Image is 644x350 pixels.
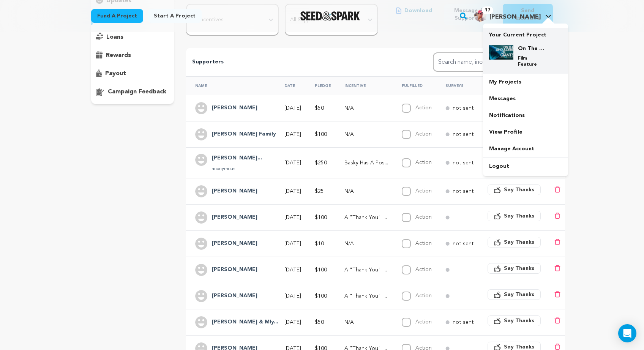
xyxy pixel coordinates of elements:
[482,6,493,14] span: 17
[148,9,202,23] a: Start a project
[504,186,534,194] span: Say Thanks
[453,159,474,167] p: not sent
[483,90,568,107] a: Messages
[504,265,534,272] span: Say Thanks
[618,324,636,342] div: Open Intercom Messenger
[483,124,568,140] a: View Profile
[344,266,388,274] p: A "Thank You" In The Film Credits
[504,291,534,298] span: Say Thanks
[483,74,568,90] a: My Projects
[488,289,541,300] button: Say Thanks
[284,131,301,138] p: [DATE]
[504,238,534,246] span: Say Thanks
[212,154,262,163] h4: Ryan van Ausdall
[483,140,568,157] a: Manage Account
[473,8,553,22] a: Scott D.'s Profile
[105,69,126,78] p: payout
[473,8,553,24] span: Scott D.'s Profile
[415,105,432,110] label: Action
[275,76,306,95] th: Date
[488,184,541,195] button: Say Thanks
[489,14,541,20] span: [PERSON_NAME]
[108,87,166,96] p: campaign feedback
[192,58,409,67] p: Supporters
[474,9,541,22] div: Scott D.'s Profile
[284,188,301,195] p: [DATE]
[212,239,257,248] h4: Lisa Mod
[186,76,275,95] th: Name
[195,102,207,114] img: user.png
[478,76,545,95] th: Thanks
[344,131,388,138] p: N/A
[415,188,432,194] label: Action
[315,293,327,299] span: $100
[415,131,432,137] label: Action
[284,266,301,274] p: [DATE]
[91,86,174,98] button: campaign feedback
[306,76,335,95] th: Pledge
[415,293,432,298] label: Action
[489,28,562,74] a: Your Current Project On The Shoulders Of Giants Film Feature
[344,292,388,300] p: A "Thank You" In The Film Credits
[195,264,207,276] img: user.png
[91,31,174,43] button: loans
[436,76,478,95] th: Surveys
[453,131,474,138] p: not sent
[212,318,278,327] h4: Mike Mara & Mlyn
[315,320,324,325] span: $50
[91,49,174,61] button: rewards
[195,128,207,140] img: user.png
[344,159,388,167] p: Basky Has A Posse sticker
[284,104,301,112] p: [DATE]
[300,11,360,20] a: Seed&Spark Homepage
[91,9,143,23] a: Fund a project
[504,317,534,325] span: Say Thanks
[195,238,207,250] img: user.png
[284,292,301,300] p: [DATE]
[195,290,207,302] img: user.png
[415,319,432,325] label: Action
[315,241,324,246] span: $10
[453,104,474,112] p: not sent
[489,28,562,39] p: Your Current Project
[284,318,301,326] p: [DATE]
[91,68,174,80] button: payout
[315,215,327,220] span: $100
[212,187,257,196] h4: Jeff Alberts
[344,318,388,326] p: N/A
[488,211,541,221] button: Say Thanks
[453,240,474,248] p: not sent
[284,159,301,167] p: [DATE]
[453,318,474,326] p: not sent
[315,160,327,166] span: $250
[195,316,207,328] img: user.png
[453,188,474,195] p: not sent
[315,189,324,194] span: $25
[315,132,327,137] span: $100
[315,106,324,111] span: $50
[212,265,257,274] h4: Ben H.
[106,51,131,60] p: rewards
[488,237,541,248] button: Say Thanks
[504,212,534,220] span: Say Thanks
[195,185,207,197] img: user.png
[415,267,432,272] label: Action
[344,104,388,112] p: N/A
[344,240,388,248] p: N/A
[212,166,262,172] p: anonymous
[284,214,301,221] p: [DATE]
[195,154,207,166] img: user.png
[415,214,432,220] label: Action
[488,315,541,326] button: Say Thanks
[195,211,207,224] img: user.png
[489,45,513,60] img: b9fb2803be207890.jpg
[212,130,276,139] h4: Riggs Family
[518,55,545,68] p: Film Feature
[335,76,393,95] th: Incentive
[393,76,436,95] th: Fulfilled
[483,158,568,175] a: Logout
[415,241,432,246] label: Action
[106,33,123,42] p: loans
[433,52,547,72] input: Search name, incentive, amount
[474,9,486,22] img: 73bbabdc3393ef94.png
